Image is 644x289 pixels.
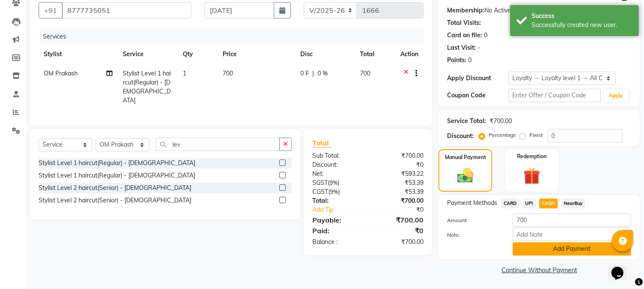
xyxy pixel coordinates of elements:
div: ₹700.00 [490,117,512,126]
span: OM Prakash [44,69,78,77]
label: Redemption [517,153,547,160]
div: Card on file: [447,31,482,40]
th: Service [118,45,178,64]
div: ₹0 [378,205,430,214]
div: Apply Discount [447,74,508,83]
div: Coupon Code [447,91,508,100]
th: Total [355,45,396,64]
a: Continue Without Payment [440,266,638,275]
span: 0 F [300,69,309,78]
input: Search by Name/Mobile/Email/Code [62,2,191,18]
img: _cash.svg [452,166,478,185]
input: Add Note [513,228,631,241]
div: No Active Membership [447,6,631,15]
div: Total Visits: [447,18,481,27]
input: Search or Scan [156,138,280,151]
span: NearBuy [561,199,586,208]
button: Add Payment [513,242,631,256]
label: Note: [441,231,506,239]
input: Enter Offer / Coupon Code [508,89,600,102]
div: Total: [306,196,368,205]
iframe: chat widget [608,255,635,280]
div: Payable: [306,215,368,225]
span: 1 [183,69,186,77]
span: SGST [312,179,328,187]
a: Add Tip [306,205,378,214]
label: Fixed [529,131,542,139]
div: ₹700.00 [368,238,430,247]
div: Membership: [447,6,484,15]
span: UPI [523,199,536,208]
label: Percentage [489,131,516,139]
span: 9% [330,188,338,195]
button: Apply [604,89,629,102]
div: ₹0 [368,226,430,236]
th: Qty [178,45,218,64]
span: | [312,69,314,78]
span: 700 [360,69,370,77]
span: 0 % [317,69,328,78]
div: ( ) [306,178,368,187]
button: +91 [39,2,63,18]
img: _gift.svg [518,166,545,187]
label: Manual Payment [445,154,486,161]
div: Stylist Level 1 haircut(Regular) - [DEMOGRAPHIC_DATA] [39,171,195,180]
div: Balance : [306,238,368,247]
span: Stylist Level 1 haircut(Regular) - [DEMOGRAPHIC_DATA] [123,69,171,104]
label: Amount: [441,217,506,224]
th: Stylist [39,45,118,64]
div: Stylist Level 1 haircut(Regular) - [DEMOGRAPHIC_DATA] [39,159,195,168]
span: Total [312,138,332,148]
div: ₹53.39 [368,187,430,196]
div: - [478,43,480,52]
span: 9% [330,179,338,186]
th: Disc [295,45,355,64]
div: Stylist Level 2 haircut(Senior) - [DEMOGRAPHIC_DATA] [39,184,191,193]
span: CASH [539,199,558,208]
span: Payment Methods [447,199,497,208]
div: Services [39,29,430,45]
div: 0 [484,31,487,40]
th: Price [218,45,295,64]
input: Amount [513,214,631,227]
span: 700 [223,69,233,77]
div: ₹0 [368,160,430,169]
span: CGST [312,188,328,196]
div: ₹593.22 [368,169,430,178]
div: Net: [306,169,368,178]
div: ₹700.00 [368,151,430,160]
div: 0 [468,56,472,65]
div: Sub Total: [306,151,368,160]
div: Last Visit: [447,43,476,52]
span: CARD [501,199,519,208]
th: Action [395,45,423,64]
div: Stylist Level 2 haircut(Senior) - [DEMOGRAPHIC_DATA] [39,196,191,205]
div: Points: [447,56,466,65]
div: Success [532,12,632,21]
div: Service Total: [447,117,486,126]
div: ₹700.00 [368,215,430,225]
div: Discount: [447,132,474,141]
div: ₹53.39 [368,178,430,187]
div: ( ) [306,187,368,196]
div: Paid: [306,226,368,236]
div: ₹700.00 [368,196,430,205]
div: Successfully created new user. [532,21,632,30]
div: Discount: [306,160,368,169]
